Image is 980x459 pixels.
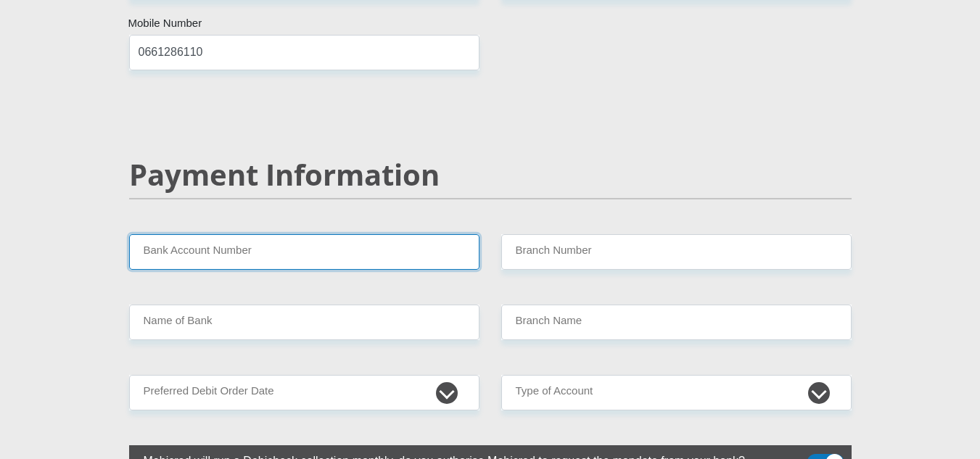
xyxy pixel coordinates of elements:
input: Branch Number [501,234,852,270]
input: Bank Account Number [129,234,479,270]
input: Mobile Number [129,35,479,70]
input: Branch Name [501,305,852,340]
h2: Payment Information [129,157,852,192]
input: Name of Bank [129,305,479,340]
